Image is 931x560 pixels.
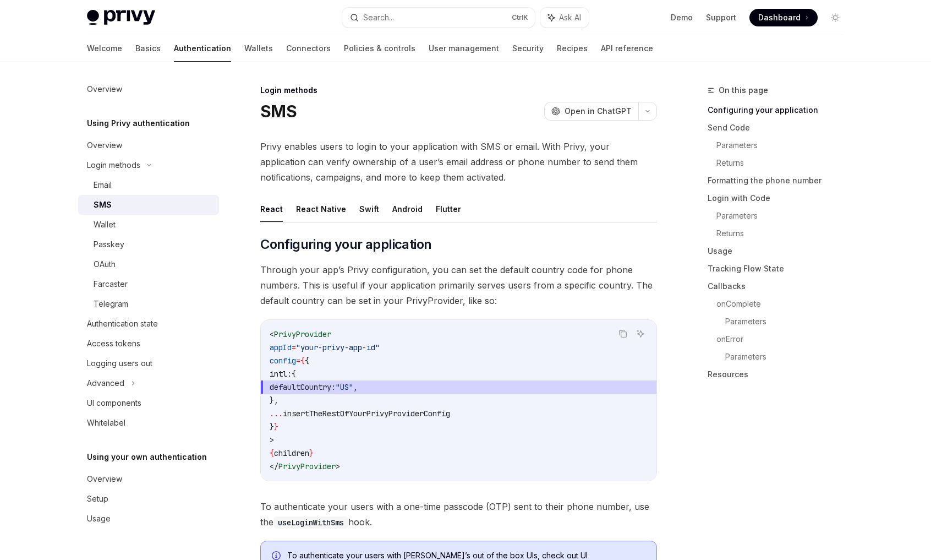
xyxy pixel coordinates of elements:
[87,337,140,350] div: Access tokens
[708,189,853,207] a: Login with Code
[436,196,461,222] button: Flutter
[270,342,292,352] span: appId
[749,9,818,26] a: Dashboard
[512,35,544,62] a: Security
[359,196,379,222] button: Swift
[708,101,853,119] a: Configuring your application
[342,8,535,28] button: Search...CtrlK
[78,79,219,99] a: Overview
[270,435,274,445] span: >
[87,450,207,464] h5: Using your own authentication
[300,356,305,366] span: {
[260,236,431,253] span: Configuring your application
[270,356,296,366] span: config
[716,295,853,313] a: onComplete
[708,119,853,137] a: Send Code
[78,489,219,509] a: Setup
[557,35,588,62] a: Recipes
[94,258,116,271] div: OAuth
[725,348,853,366] a: Parameters
[708,278,853,295] a: Callbacks
[78,413,219,433] a: Whitelabel
[278,461,336,471] span: PrivyProvider
[87,317,158,330] div: Authentication state
[292,342,296,352] span: =
[296,342,380,352] span: "your-privy-app-id"
[559,12,581,23] span: Ask AI
[87,416,125,429] div: Whitelabel
[274,448,309,458] span: children
[260,499,657,530] span: To authenticate your users with a one-time passcode (OTP) sent to their phone number, use the hook.
[274,422,278,432] span: }
[78,294,219,314] a: Telegram
[270,461,278,471] span: </
[87,10,155,25] img: light logo
[94,297,128,311] div: Telegram
[87,35,122,62] a: Welcome
[270,382,336,392] span: defaultCountry:
[260,101,297,121] h1: SMS
[244,35,273,62] a: Wallets
[708,172,853,189] a: Formatting the phone number
[292,369,296,379] span: {
[309,448,314,458] span: }
[429,35,499,62] a: User management
[87,357,152,370] div: Logging users out
[87,117,190,130] h5: Using Privy authentication
[758,12,801,23] span: Dashboard
[544,102,638,121] button: Open in ChatGPT
[565,106,632,117] span: Open in ChatGPT
[286,35,331,62] a: Connectors
[274,329,331,339] span: PrivyProvider
[296,356,300,366] span: =
[344,35,415,62] a: Policies & controls
[719,84,768,97] span: On this page
[260,262,657,308] span: Through your app’s Privy configuration, you can set the default country code for phone numbers. T...
[270,448,274,458] span: {
[87,139,122,152] div: Overview
[78,135,219,155] a: Overview
[78,274,219,294] a: Farcaster
[716,137,853,154] a: Parameters
[826,9,844,26] button: Toggle dark mode
[708,366,853,383] a: Resources
[78,195,219,215] a: SMS
[270,329,274,339] span: <
[78,469,219,489] a: Overview
[94,198,112,211] div: SMS
[94,218,116,231] div: Wallet
[708,260,853,278] a: Tracking Flow State
[78,314,219,334] a: Authentication state
[78,509,219,529] a: Usage
[78,175,219,195] a: Email
[78,254,219,274] a: OAuth
[78,393,219,413] a: UI components
[87,83,122,96] div: Overview
[601,35,653,62] a: API reference
[78,215,219,235] a: Wallet
[392,196,423,222] button: Android
[305,356,309,366] span: {
[708,242,853,260] a: Usage
[363,11,394,24] div: Search...
[260,196,283,222] button: React
[671,12,693,23] a: Demo
[270,422,274,432] span: }
[512,13,528,22] span: Ctrl K
[270,409,283,418] span: ...
[273,516,348,529] code: useLoginWithSms
[283,409,450,418] span: insertTheRestOfYourPrivyProviderConfig
[87,512,111,525] div: Usage
[260,85,657,96] div: Login methods
[87,377,124,390] div: Advanced
[725,313,853,330] a: Parameters
[336,461,340,471] span: >
[336,382,353,392] span: "US"
[270,395,278,405] span: },
[94,238,124,251] div: Passkey
[716,207,853,225] a: Parameters
[270,369,292,379] span: intl:
[633,327,648,341] button: Ask AI
[94,278,128,291] div: Farcaster
[706,12,736,23] a: Support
